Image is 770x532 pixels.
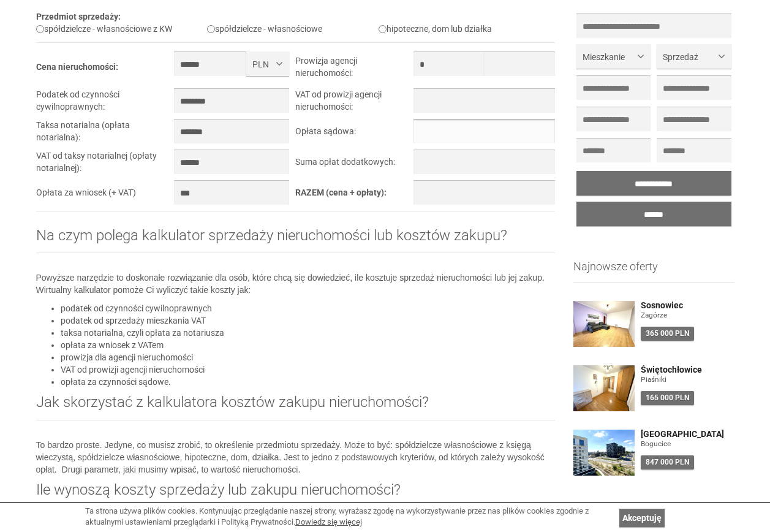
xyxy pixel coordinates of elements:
div: 847 000 PLN [641,455,694,469]
p: To bardzo proste. Jedyne, co musisz zrobić, to określenie przedmiotu sprzedaży. Może to być: spół... [36,439,556,476]
div: Ta strona używa plików cookies. Kontynuując przeglądanie naszej strony, wyrażasz zgodę na wykorzy... [85,506,613,528]
li: VAT od prowizji agencji nieruchomości [61,363,556,376]
label: spółdzielcze - własnościowe z KW [36,24,172,34]
button: PLN [246,51,289,76]
b: Cena nieruchomości: [36,62,118,72]
a: Dowiedz się więcej [295,517,362,526]
button: Sprzedaż [657,44,731,69]
input: hipoteczne, dom lub działka [379,25,387,33]
li: podatek od sprzedaży mieszkania VAT [61,314,556,327]
label: hipoteczne, dom lub działka [379,24,492,34]
p: Powyższe narzędzie to doskonałe rozwiązanie dla osób, które chcą się dowiedzieć, ile kosztuje spr... [36,272,556,296]
figure: Zagórze [641,310,734,321]
td: Opłata za wniosek (+ VAT) [36,180,175,211]
span: Sprzedaż [663,51,715,63]
td: VAT od taksy notarialnej (opłaty notarialnej): [36,150,175,180]
td: Opłata sądowa: [295,119,413,150]
span: PLN [252,58,274,70]
td: Podatek od czynności cywilnoprawnych: [36,88,175,119]
li: opłata za wniosek z VATem [61,339,556,351]
b: Przedmiot sprzedaży: [36,12,121,21]
a: Akceptuję [619,509,665,527]
li: taksa notarialna, czyli opłata za notariusza [61,327,556,339]
span: Mieszkanie [583,51,635,63]
li: prowizja dla agencji nieruchomości [61,351,556,363]
li: opłata za czynności sądowe. [61,376,556,388]
td: Suma opłat dodatkowych: [295,150,413,180]
input: spółdzielcze - własnościowe [207,25,215,33]
li: podatek od czynności cywilnoprawnych [61,302,556,314]
h2: Ile wynoszą koszty sprzedaży lub zakupu nieruchomości? [36,482,556,507]
a: Sosnowiec [641,301,734,310]
td: VAT od prowizji agencji nieruchomości: [295,88,413,119]
label: spółdzielcze - własnościowe [207,24,322,34]
figure: Bogucice [641,439,734,449]
td: Prowizja agencji nieruchomości: [295,51,413,88]
h3: Najnowsze oferty [573,260,734,283]
td: Taksa notarialna (opłata notarialna): [36,119,175,150]
h2: Jak skorzystać z kalkulatora kosztów zakupu nieruchomości? [36,394,556,420]
h2: Na czym polega kalkulator sprzedaży nieruchomości lub kosztów zakupu? [36,227,556,253]
button: Mieszkanie [576,44,651,69]
figure: Piaśniki [641,374,734,385]
input: spółdzielcze - własnościowe z KW [36,25,44,33]
b: RAZEM (cena + opłaty): [295,188,387,197]
a: Świętochłowice [641,365,734,374]
a: [GEOGRAPHIC_DATA] [641,430,734,439]
div: 165 000 PLN [641,391,694,405]
div: 365 000 PLN [641,327,694,341]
